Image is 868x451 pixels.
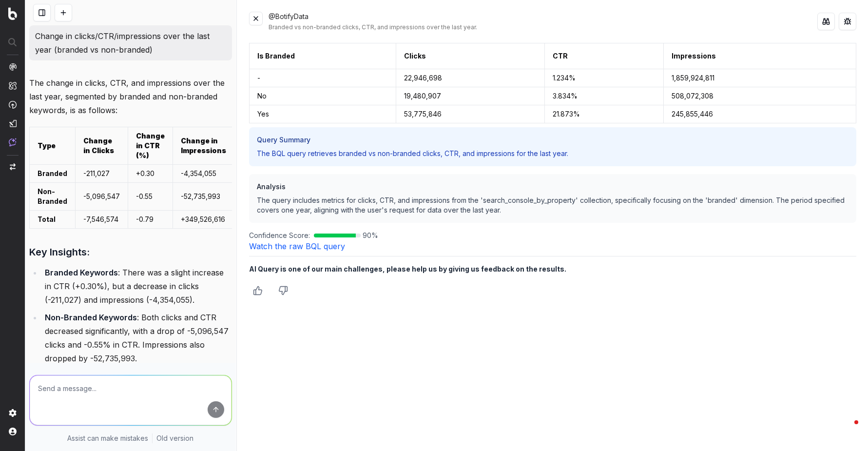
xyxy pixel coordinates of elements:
[269,12,818,31] div: @BotifyData
[136,132,166,159] strong: Change in CTR (%)
[45,313,137,322] strong: Non-Branded Keywords
[45,268,118,277] strong: Branded Keywords
[128,183,173,211] td: -0.55
[274,282,292,299] button: Thumbs down
[269,23,818,31] div: Branded vs non-branded clicks, CTR, and impressions over the last year.
[76,165,128,183] td: -211,027
[9,119,17,127] img: Studio
[9,428,17,435] img: My account
[249,241,345,251] a: Watch the raw BQL query
[257,196,849,215] p: The query includes metrics for clicks, CTR, and impressions from the 'search_console_by_property'...
[156,433,193,443] a: Old version
[29,244,232,260] h3: Key Insights:
[663,105,856,123] td: 245,855,446
[249,265,566,273] b: AI Query is one of our main challenges, please help us by giving us feedback on the results.
[173,183,234,211] td: -52,735,993
[396,87,545,105] td: 19,480,907
[396,69,545,87] td: 22,946,698
[38,169,67,177] strong: Branded
[38,187,67,205] strong: Non-Branded
[544,69,663,87] td: 1.234%
[128,165,173,183] td: +0.30
[249,231,310,240] span: Confidence Score:
[257,182,849,192] h3: Analysis
[257,51,295,61] button: Is Branded
[10,163,16,170] img: Switch project
[257,135,849,145] h3: Query Summary
[663,69,856,87] td: 1,859,924,811
[173,165,234,183] td: -4,354,055
[396,105,545,123] td: 53,775,846
[363,231,378,240] span: 90 %
[173,211,234,229] td: +349,526,616
[76,211,128,229] td: -7,546,574
[29,76,232,117] p: The change in clicks, CTR, and impressions over the last year, segmented by branded and non-brand...
[835,418,858,441] iframe: Intercom live chat
[404,51,426,61] button: Clicks
[249,105,396,123] td: Yes
[35,29,226,57] p: Change in clicks/CTR/impressions over the last year (branded vs non-branded)
[249,87,396,105] td: No
[38,141,56,150] strong: Type
[249,282,267,299] button: Thumbs up
[9,63,17,71] img: Analytics
[663,87,856,105] td: 508,072,308
[128,211,173,229] td: -0.79
[257,149,849,158] p: The BQL query retrieves branded vs non-branded clicks, CTR, and impressions for the last year.
[9,81,17,90] img: Intelligence
[42,266,232,307] li: : There was a slight increase in CTR (+0.30%), but a decrease in clicks (-211,027) and impression...
[38,215,56,223] strong: Total
[76,183,128,211] td: -5,096,547
[544,105,663,123] td: 21.873%
[672,51,716,61] button: Impressions
[553,51,568,61] button: CTR
[9,409,17,417] img: Setting
[42,311,232,365] li: : Both clicks and CTR decreased significantly, with a drop of -5,096,547 clicks and -0.55% in CTR...
[67,433,148,443] p: Assist can make mistakes
[9,100,17,109] img: Activation
[181,137,226,155] strong: Change in Impressions
[249,69,396,87] td: -
[544,87,663,105] td: 3.834%
[8,7,17,20] img: Botify logo
[83,137,114,155] strong: Change in Clicks
[9,138,17,146] img: Assist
